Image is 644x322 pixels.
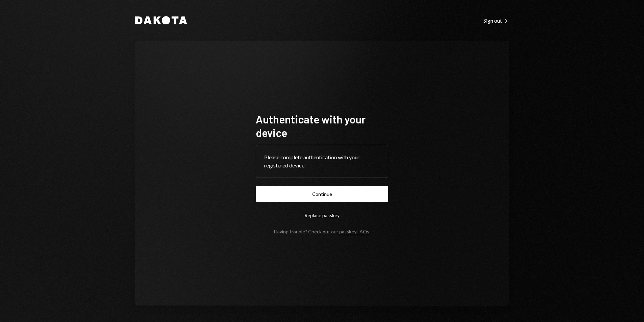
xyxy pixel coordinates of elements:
[256,207,388,223] button: Replace passkey
[256,112,388,139] h1: Authenticate with your device
[274,229,370,234] div: Having trouble? Check out our .
[339,229,369,235] a: passkey FAQs
[483,17,509,24] div: Sign out
[264,153,380,169] div: Please complete authentication with your registered device.
[256,186,388,202] button: Continue
[483,17,509,24] a: Sign out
